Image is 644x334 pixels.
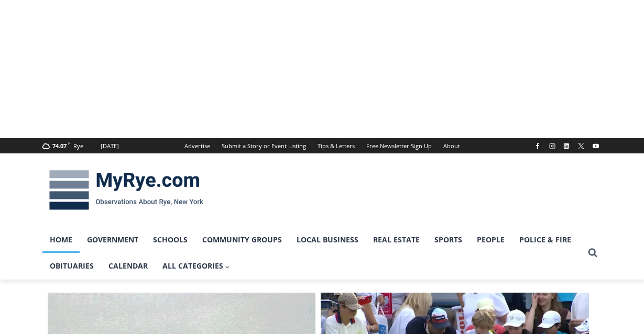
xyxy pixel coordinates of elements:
a: All Categories [155,253,238,279]
a: Schools [146,227,195,253]
a: Free Newsletter Sign Up [361,138,438,153]
a: Facebook [531,140,544,152]
span: All Categories [162,260,231,272]
nav: Secondary Navigation [179,138,466,153]
a: Tips & Letters [312,138,361,153]
a: Linkedin [560,140,573,152]
img: MyRye.com [42,163,210,217]
nav: Primary Navigation [42,227,583,280]
a: X [575,140,587,152]
a: Obituaries [42,253,101,279]
a: Calendar [101,253,155,279]
a: Submit a Story or Event Listing [216,138,312,153]
a: Government [80,227,146,253]
a: Instagram [546,140,559,152]
a: Local Business [289,227,366,253]
div: [DATE] [101,141,119,151]
a: About [438,138,466,153]
div: Rye [73,141,83,151]
span: F [68,140,70,146]
a: Home [42,227,80,253]
a: Community Groups [195,227,289,253]
a: People [470,227,512,253]
a: Real Estate [366,227,427,253]
a: YouTube [590,140,602,152]
a: Sports [427,227,470,253]
a: Advertise [179,138,216,153]
button: View Search Form [583,243,602,262]
a: Police & Fire [512,227,578,253]
span: 74.07 [52,142,67,150]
